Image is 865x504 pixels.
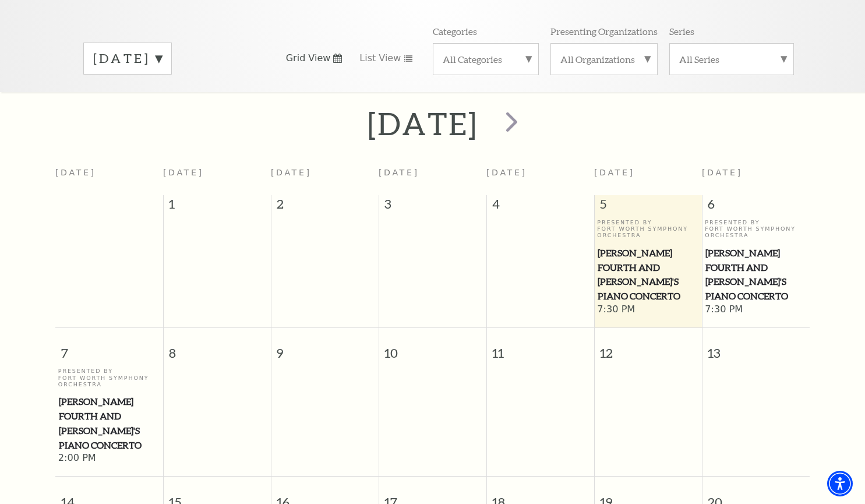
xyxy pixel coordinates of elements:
[379,195,486,218] span: 3
[705,304,807,316] span: 7:30 PM
[271,195,379,218] span: 2
[705,246,806,304] span: [PERSON_NAME] Fourth and [PERSON_NAME]'s Piano Concerto
[705,219,807,239] p: Presented By Fort Worth Symphony Orchestra
[595,328,702,368] span: 12
[489,103,531,144] button: next
[271,168,312,177] span: [DATE]
[487,328,594,368] span: 11
[163,168,204,177] span: [DATE]
[597,304,699,316] span: 7:30 PM
[164,328,271,368] span: 8
[550,25,658,37] p: Presenting Organizations
[271,328,379,368] span: 9
[55,328,163,368] span: 7
[487,195,594,218] span: 4
[359,52,401,65] span: List View
[286,52,331,65] span: Grid View
[58,368,160,387] p: Presented By Fort Worth Symphony Orchestra
[59,394,160,452] span: [PERSON_NAME] Fourth and [PERSON_NAME]'s Piano Concerto
[93,50,162,68] label: [DATE]
[433,25,477,37] p: Categories
[702,195,810,218] span: 6
[560,53,648,65] label: All Organizations
[486,168,527,177] span: [DATE]
[594,168,635,177] span: [DATE]
[164,195,271,218] span: 1
[379,328,486,368] span: 10
[597,219,699,239] p: Presented By Fort Worth Symphony Orchestra
[827,471,853,496] div: Accessibility Menu
[679,53,784,65] label: All Series
[443,53,529,65] label: All Categories
[58,452,160,465] span: 2:00 PM
[55,161,163,195] th: [DATE]
[702,328,810,368] span: 13
[598,246,698,304] span: [PERSON_NAME] Fourth and [PERSON_NAME]'s Piano Concerto
[379,168,419,177] span: [DATE]
[702,168,743,177] span: [DATE]
[669,25,694,37] p: Series
[595,195,702,218] span: 5
[368,105,478,142] h2: [DATE]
